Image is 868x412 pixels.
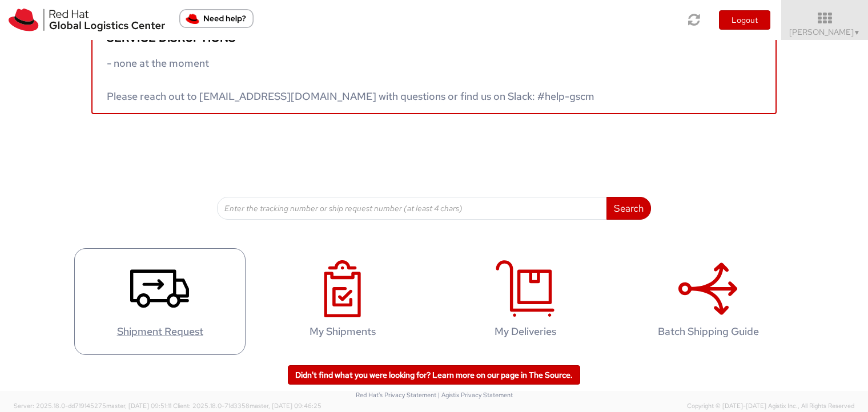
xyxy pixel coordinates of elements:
[854,28,861,37] span: ▼
[606,197,651,220] button: Search
[257,248,428,355] a: My Shipments
[634,326,782,337] h4: Batch Shipping Guide
[269,326,416,337] h4: My Shipments
[217,197,607,220] input: Enter the tracking number or ship request number (at least 4 chars)
[179,9,254,28] button: Need help?
[86,326,234,337] h4: Shipment Request
[440,248,611,355] a: My Deliveries
[438,391,513,399] a: | Agistix Privacy Statement
[91,22,777,114] a: Service disruptions - none at the moment Please reach out to [EMAIL_ADDRESS][DOMAIN_NAME] with qu...
[452,326,599,337] h4: My Deliveries
[14,402,171,410] span: Server: 2025.18.0-dd719145275
[288,365,580,385] a: Didn't find what you were looking for? Learn more on our page in The Source.
[107,31,761,44] h5: Service disruptions
[687,402,854,411] span: Copyright © [DATE]-[DATE] Agistix Inc., All Rights Reserved
[356,391,436,399] a: Red Hat's Privacy Statement
[250,402,322,410] span: master, [DATE] 09:46:25
[173,402,322,410] span: Client: 2025.18.0-71d3358
[789,27,861,37] span: [PERSON_NAME]
[719,10,770,30] button: Logout
[107,56,594,103] span: - none at the moment Please reach out to [EMAIL_ADDRESS][DOMAIN_NAME] with questions or find us o...
[106,402,171,410] span: master, [DATE] 09:51:11
[622,248,794,355] a: Batch Shipping Guide
[74,248,246,355] a: Shipment Request
[9,9,165,31] img: rh-logistics-00dfa346123c4ec078e1.svg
